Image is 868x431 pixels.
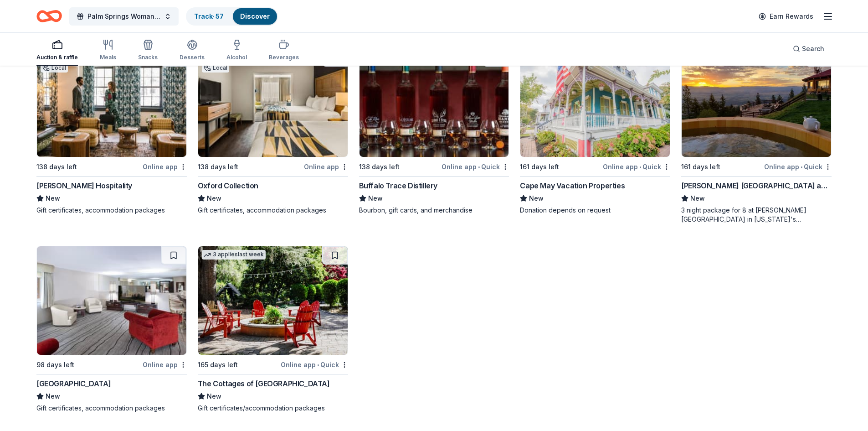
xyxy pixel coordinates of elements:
[198,48,348,215] a: Image for Oxford Collection1 applylast weekLocal138 days leftOnline appOxford CollectionNewGift c...
[36,206,187,215] div: Gift certificates, accommodation packages
[317,361,319,369] span: •
[36,180,132,191] div: [PERSON_NAME] Hospitality
[180,36,205,66] button: Desserts
[198,378,330,389] div: The Cottages of [GEOGRAPHIC_DATA]
[46,391,60,402] span: New
[100,54,116,61] div: Meals
[753,8,819,25] a: Earn Rewards
[36,404,187,413] div: Gift certificates, accommodation packages
[36,54,78,61] div: Auction & raffle
[520,180,625,191] div: Cape May Vacation Properties
[368,193,383,204] span: New
[198,161,238,172] div: 138 days left
[36,378,111,389] div: [GEOGRAPHIC_DATA]
[786,40,832,58] button: Search
[198,246,348,355] img: Image for The Cottages of Napa Valley
[240,12,270,20] a: Discover
[100,36,116,66] button: Meals
[198,246,348,413] a: Image for The Cottages of Napa Valley3 applieslast week165 days leftOnline app•QuickThe Cottages ...
[359,161,400,172] div: 138 days left
[681,180,832,191] div: [PERSON_NAME] [GEOGRAPHIC_DATA] and Retreat
[37,246,186,355] img: Image for Western Village Inn and Casino
[520,48,670,215] a: Image for Cape May Vacation Properties5 applieslast week161 days leftOnline app•QuickCape May Vac...
[138,54,158,61] div: Snacks
[764,161,832,172] div: Online app Quick
[202,63,229,73] div: Local
[226,54,247,61] div: Alcohol
[478,163,480,171] span: •
[681,161,720,172] div: 161 days left
[138,36,158,66] button: Snacks
[269,54,299,61] div: Beverages
[36,246,187,413] a: Image for Western Village Inn and Casino98 days leftOnline app[GEOGRAPHIC_DATA]NewGift certificat...
[802,43,824,54] span: Search
[186,7,278,26] button: Track· 57Discover
[207,391,221,402] span: New
[359,48,509,215] a: Image for Buffalo Trace Distillery6 applieslast week138 days leftOnline app•QuickBuffalo Trace Di...
[198,404,348,413] div: Gift certificates/accommodation packages
[69,7,179,26] button: Palm Springs Woman's Club Scholarship Event
[36,161,77,172] div: 138 days left
[198,180,258,191] div: Oxford Collection
[194,12,224,20] a: Track· 57
[36,359,74,370] div: 98 days left
[681,48,832,224] a: Image for Downing Mountain Lodge and Retreat16 applieslast week161 days leftOnline app•Quick[PERS...
[360,48,509,157] img: Image for Buffalo Trace Distillery
[529,193,544,204] span: New
[304,161,348,172] div: Online app
[520,48,670,157] img: Image for Cape May Vacation Properties
[46,193,60,204] span: New
[180,54,205,61] div: Desserts
[801,163,802,171] span: •
[41,63,68,73] div: Local
[359,180,437,191] div: Buffalo Trace Distillery
[87,11,160,22] span: Palm Springs Woman's Club Scholarship Event
[37,48,186,157] img: Image for Oliver Hospitality
[143,359,187,370] div: Online app
[198,48,348,157] img: Image for Oxford Collection
[198,206,348,215] div: Gift certificates, accommodation packages
[359,206,509,215] div: Bourbon, gift cards, and merchandise
[202,250,266,260] div: 3 applies last week
[442,161,509,172] div: Online app Quick
[226,36,247,66] button: Alcohol
[36,36,78,66] button: Auction & raffle
[36,48,187,215] a: Image for Oliver Hospitality1 applylast weekLocal138 days leftOnline app[PERSON_NAME] Hospitality...
[198,359,238,370] div: 165 days left
[639,163,641,171] span: •
[520,206,670,215] div: Donation depends on request
[207,193,221,204] span: New
[143,161,187,172] div: Online app
[603,161,670,172] div: Online app Quick
[690,193,705,204] span: New
[269,36,299,66] button: Beverages
[520,161,559,172] div: 161 days left
[681,206,832,224] div: 3 night package for 8 at [PERSON_NAME][GEOGRAPHIC_DATA] in [US_STATE]'s [GEOGRAPHIC_DATA] (Charit...
[36,5,62,27] a: Home
[682,48,831,157] img: Image for Downing Mountain Lodge and Retreat
[281,359,348,370] div: Online app Quick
